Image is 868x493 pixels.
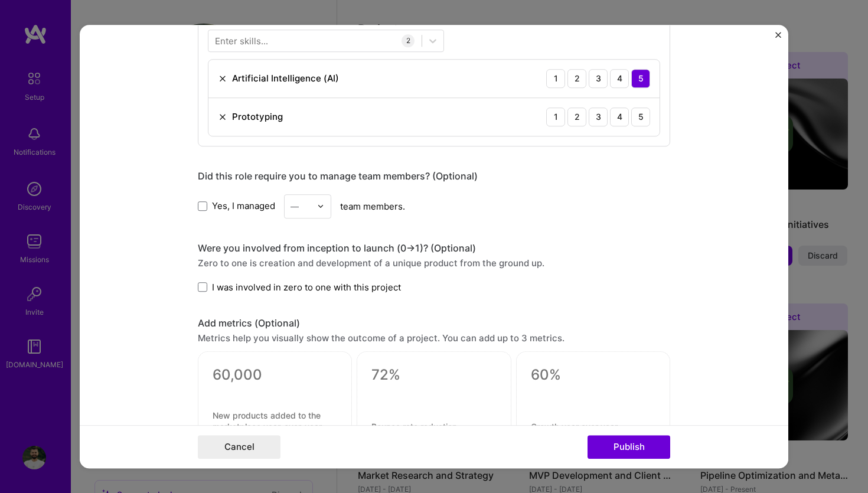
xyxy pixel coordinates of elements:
img: drop icon [317,203,324,210]
div: 5 [631,69,650,88]
span: Yes, I managed [212,200,275,213]
button: Publish [588,435,670,459]
div: Artificial Intelligence (AI) [232,72,339,84]
span: I was involved in zero to one with this project [212,281,401,293]
div: 2 [402,34,415,47]
div: 2 [567,69,586,88]
div: Enter skills... [215,34,268,47]
img: Remove [218,112,227,122]
div: 5 [631,107,650,126]
div: 2 [567,107,586,126]
div: team members. [198,194,670,218]
div: Prototyping [232,110,283,123]
div: Did this role require you to manage team members? (Optional) [198,170,670,182]
div: 1 [546,107,565,126]
div: Metrics help you visually show the outcome of a project. You can add up to 3 metrics. [198,332,670,344]
div: 4 [610,69,629,88]
div: Add metrics (Optional) [198,317,670,329]
img: Remove [218,74,227,83]
button: Cancel [198,435,280,459]
div: 3 [589,107,608,126]
div: 3 [589,69,608,88]
div: 4 [610,107,629,126]
div: Were you involved from inception to launch (0 -> 1)? (Optional) [198,242,670,254]
div: Zero to one is creation and development of a unique product from the ground up. [198,257,670,269]
div: 1 [546,69,565,88]
button: Close [775,32,781,44]
div: — [291,200,299,213]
